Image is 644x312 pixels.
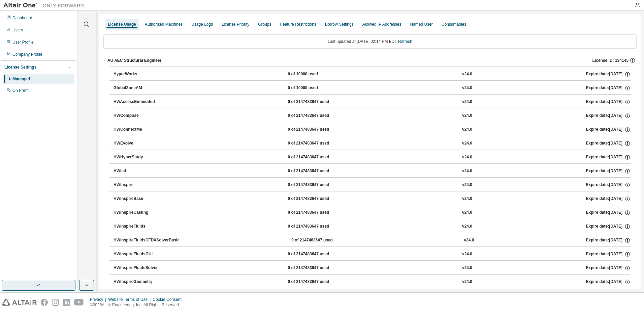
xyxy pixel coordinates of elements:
[114,279,174,285] div: HWInspireGeometry
[462,182,472,188] div: v24.0
[462,85,472,91] div: v24.0
[288,279,348,285] div: 0 of 2147483647 used
[114,113,174,119] div: HWCompose
[288,99,348,105] div: 0 of 2147483647 used
[288,71,348,77] div: 0 of 10000 used
[462,210,472,216] div: v24.0
[362,22,401,27] div: Allowed IP Addresses
[114,136,631,151] button: HWEvolve0 of 2147483647 usedv24.0Expire date:[DATE]
[114,219,631,234] button: HWInspireFluids0 of 2147483647 usedv24.0Expire date:[DATE]
[586,265,630,271] div: Expire date: [DATE]
[12,52,42,57] div: Company Profile
[462,265,472,271] div: v24.0
[288,210,348,216] div: 0 of 2147483647 used
[462,140,472,147] div: v24.0
[586,251,630,257] div: Expire date: [DATE]
[74,299,84,306] img: youtube.svg
[586,85,630,91] div: Expire date: [DATE]
[586,168,630,174] div: Expire date: [DATE]
[114,182,174,188] div: HWInspire
[114,205,631,220] button: HWInspireCasting0 of 2147483647 usedv24.0Expire date:[DATE]
[12,88,29,93] div: On Prem
[462,168,472,174] div: v24.0
[114,178,631,192] button: HWInspire0 of 2147483647 usedv24.0Expire date:[DATE]
[52,299,59,306] img: instagram.svg
[462,127,472,133] div: v24.0
[12,15,32,21] div: Dashboard
[586,279,630,285] div: Expire date: [DATE]
[114,154,174,160] div: HWHyperStudy
[114,233,631,248] button: HWInspireFluidsCFDXSolverBasic0 of 2147483647 usedv24.0Expire date:[DATE]
[2,299,37,306] img: altair_logo.svg
[288,85,348,91] div: 0 of 10000 used
[288,127,348,133] div: 0 of 2147483647 used
[592,58,629,63] span: License ID: 134145
[410,22,432,27] div: Named User
[258,22,271,27] div: Groups
[12,27,23,33] div: Users
[114,81,631,96] button: GlobalZoneAM0 of 10000 usedv24.0Expire date:[DATE]
[288,140,348,147] div: 0 of 2147483647 used
[114,275,631,289] button: HWInspireGeometry0 of 2147483647 usedv24.0Expire date:[DATE]
[280,22,316,27] div: Feature Restrictions
[114,251,174,257] div: HWInspireFluidsGUI
[586,113,630,119] div: Expire date: [DATE]
[90,302,186,308] p: © 2025 Altair Engineering, Inc. All Rights Reserved.
[103,53,637,68] button: AU AEC Structural EngineerLicense ID: 134145
[114,150,631,165] button: HWHyperStudy0 of 2147483647 usedv24.0Expire date:[DATE]
[586,210,630,216] div: Expire date: [DATE]
[114,247,631,262] button: HWInspireFluidsGUI0 of 2147483647 usedv24.0Expire date:[DATE]
[462,196,472,202] div: v24.0
[586,237,631,243] div: Expire date: [DATE]
[288,168,348,174] div: 0 of 2147483647 used
[108,297,153,302] div: Website Terms of Use
[586,127,630,133] div: Expire date: [DATE]
[288,113,348,119] div: 0 of 2147483647 used
[114,67,631,82] button: HyperWorks0 of 10000 usedv24.0Expire date:[DATE]
[153,297,185,302] div: Cookie Consent
[288,265,348,271] div: 0 of 2147483647 used
[114,85,174,91] div: GlobalZoneAM
[114,71,174,77] div: HyperWorks
[442,22,466,27] div: Consumables
[114,164,631,179] button: HWIcd0 of 2147483647 usedv24.0Expire date:[DATE]
[288,251,348,257] div: 0 of 2147483647 used
[462,224,472,230] div: v24.0
[398,39,412,44] a: Refresh
[114,95,631,109] button: HWAccessEmbedded0 of 2147483647 usedv24.0Expire date:[DATE]
[462,113,472,119] div: v24.0
[103,34,637,49] div: Last updated at: [DATE] 02:14 PM EDT
[4,64,36,70] div: License Settings
[462,154,472,160] div: v24.0
[12,76,30,82] div: Managed
[586,154,630,160] div: Expire date: [DATE]
[114,191,631,206] button: HWInspireBase0 of 2147483647 usedv24.0Expire date:[DATE]
[291,237,352,243] div: 0 of 2147483647 used
[145,22,183,27] div: Authorized Machines
[107,58,161,63] div: AU AEC Structural Engineer
[114,237,180,243] div: HWInspireFluidsCFDXSolverBasic
[108,22,136,27] div: License Usage
[63,299,70,306] img: linkedin.svg
[114,99,174,105] div: HWAccessEmbedded
[288,224,348,230] div: 0 of 2147483647 used
[586,224,630,230] div: Expire date: [DATE]
[288,182,348,188] div: 0 of 2147483647 used
[222,22,249,27] div: License Priority
[114,210,174,216] div: HWInspireCasting
[3,2,88,9] img: Altair One
[462,279,472,285] div: v24.0
[114,108,631,123] button: HWCompose0 of 2147483647 usedv24.0Expire date:[DATE]
[462,71,472,77] div: v24.0
[114,140,174,147] div: HWEvolve
[288,196,348,202] div: 0 of 2147483647 used
[462,99,472,105] div: v24.0
[462,251,472,257] div: v24.0
[586,182,630,188] div: Expire date: [DATE]
[288,154,348,160] div: 0 of 2147483647 used
[114,265,174,271] div: HWInspireFluidsSolver
[586,140,630,147] div: Expire date: [DATE]
[586,196,630,202] div: Expire date: [DATE]
[114,168,174,174] div: HWIcd
[191,22,213,27] div: Usage Logs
